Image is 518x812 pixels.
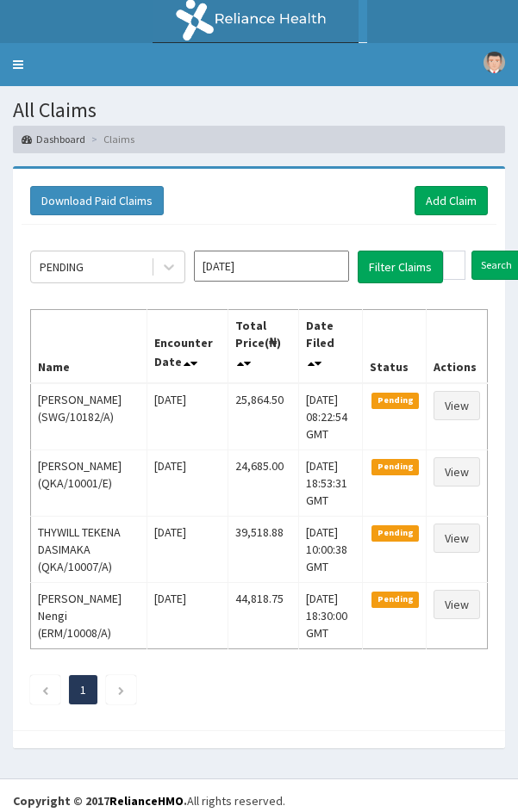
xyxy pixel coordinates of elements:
[80,682,86,697] a: Page 1 is your current page
[194,251,349,282] input: Select Month and Year
[31,516,147,582] td: THYWILL TEKENA DASIMAKA (QKA/10007/A)
[363,309,427,383] th: Status
[434,524,480,553] a: View
[147,582,228,648] td: [DATE]
[298,309,362,383] th: Date Filed
[147,383,228,450] td: [DATE]
[371,592,419,607] span: Pending
[434,590,480,619] a: View
[298,582,362,648] td: [DATE] 18:30:00 GMT
[434,457,480,487] a: View
[298,383,362,450] td: [DATE] 08:22:54 GMT
[371,393,419,408] span: Pending
[87,132,134,146] li: Claims
[443,251,465,280] input: Search by HMO ID
[228,516,298,582] td: 39,518.88
[228,582,298,648] td: 44,818.75
[434,391,480,420] a: View
[13,99,505,121] h1: All Claims
[117,682,125,697] a: Next page
[31,449,147,516] td: [PERSON_NAME] (QKA/10001/E)
[40,258,84,276] div: PENDING
[147,516,228,582] td: [DATE]
[31,582,147,648] td: [PERSON_NAME] Nengi (ERM/10008/A)
[371,525,419,541] span: Pending
[228,309,298,383] th: Total Price(₦)
[41,682,49,697] a: Previous page
[415,186,488,215] a: Add Claim
[147,449,228,516] td: [DATE]
[147,309,228,383] th: Encounter Date
[298,449,362,516] td: [DATE] 18:53:31 GMT
[371,459,419,474] span: Pending
[22,132,85,146] a: Dashboard
[228,383,298,450] td: 25,864.50
[31,309,147,383] th: Name
[228,449,298,516] td: 24,685.00
[30,186,164,215] button: Download Paid Claims
[426,309,487,383] th: Actions
[13,793,187,809] strong: Copyright © 2017 .
[358,251,443,283] button: Filter Claims
[31,383,147,450] td: [PERSON_NAME] (SWG/10182/A)
[298,516,362,582] td: [DATE] 10:00:38 GMT
[484,52,505,73] img: User Image
[109,793,184,809] a: RelianceHMO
